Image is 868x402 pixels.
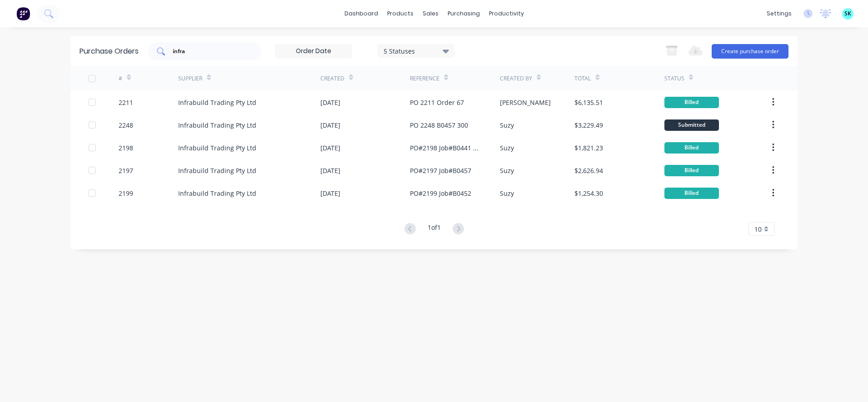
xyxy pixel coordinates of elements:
div: PO#2199 Job#B0452 [410,189,471,198]
a: dashboard [340,7,383,20]
div: $6,135.51 [574,98,603,107]
div: PO#2197 Job#B0457 [410,166,471,175]
div: PO#2198 Job#B0441 CC#302 [410,143,481,153]
div: [DATE] [320,120,340,130]
div: Purchase Orders [80,46,139,57]
div: Suzy [500,166,514,175]
img: Factory [16,7,30,20]
div: Suzy [500,189,514,198]
div: Infrabuild Trading Pty Ltd [178,189,256,198]
div: Reference [410,74,439,83]
div: Created By [500,74,532,83]
div: Supplier [178,74,202,83]
div: products [383,7,418,20]
div: Infrabuild Trading Pty Ltd [178,143,256,153]
div: PO 2211 Order 67 [410,98,464,107]
div: 5 Statuses [384,46,449,55]
div: $1,254.30 [574,189,603,198]
div: $1,821.23 [574,143,603,153]
div: 2211 [119,98,133,107]
div: # [119,74,122,83]
div: Total [574,74,591,83]
div: Suzy [500,120,514,130]
div: sales [418,7,443,20]
span: 10 [754,224,762,234]
div: Suzy [500,143,514,153]
div: $2,626.94 [574,166,603,175]
input: Search purchase orders... [172,47,247,56]
button: Create purchase order [712,44,788,59]
div: [DATE] [320,98,340,107]
div: Billed [664,97,719,108]
div: Infrabuild Trading Pty Ltd [178,98,256,107]
div: Status [664,74,684,83]
div: [DATE] [320,166,340,175]
div: Infrabuild Trading Pty Ltd [178,166,256,175]
div: 2197 [119,166,133,175]
div: [DATE] [320,143,340,153]
div: PO 2248 B0457 300 [410,120,468,130]
div: $3,229.49 [574,120,603,130]
div: 2248 [119,120,133,130]
div: Billed [664,188,719,199]
div: Created [320,74,344,83]
div: Infrabuild Trading Pty Ltd [178,120,256,130]
div: Billed [664,165,719,176]
input: Order Date [275,45,352,58]
div: settings [762,7,796,20]
div: Submitted [664,119,719,131]
div: 2198 [119,143,133,153]
span: SK [844,10,851,18]
div: Billed [664,142,719,154]
div: productivity [484,7,529,20]
div: [PERSON_NAME] [500,98,551,107]
div: [DATE] [320,189,340,198]
div: 1 of 1 [428,223,441,236]
div: 2199 [119,189,133,198]
div: purchasing [443,7,484,20]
